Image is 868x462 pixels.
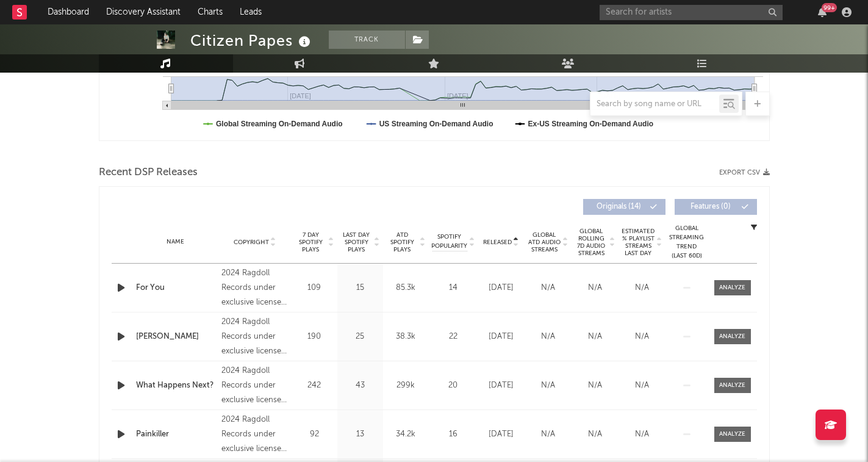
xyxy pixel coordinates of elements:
[528,282,569,294] div: N/A
[675,199,757,215] button: Features(0)
[622,380,662,392] div: N/A
[295,282,334,294] div: 109
[575,282,615,294] div: N/A
[622,228,655,257] span: Estimated % Playlist Streams Last Day
[483,239,512,246] span: Released
[575,428,615,441] div: N/A
[575,228,608,257] span: Global Rolling 7D Audio Streams
[295,428,334,441] div: 92
[622,428,662,441] div: N/A
[669,224,705,261] div: Global Streaming Trend (Last 60D)
[622,331,662,343] div: N/A
[340,380,380,392] div: 43
[481,428,522,441] div: [DATE]
[481,331,522,343] div: [DATE]
[719,169,770,176] button: Export CSV
[379,120,493,128] text: US Streaming On-Demand Audio
[221,315,288,359] div: 2024 Ragdoll Records under exclusive license to Local / VF Musiques
[528,331,569,343] div: N/A
[136,282,216,294] a: For You
[591,203,647,211] span: Originals ( 14 )
[432,380,475,392] div: 20
[221,266,288,310] div: 2024 Ragdoll Records under exclusive license to Local / VF Musiques
[295,380,334,392] div: 242
[683,203,739,211] span: Features ( 0 )
[386,282,426,294] div: 85.3k
[622,282,662,294] div: N/A
[432,331,475,343] div: 22
[99,165,198,180] span: Recent DSP Releases
[234,239,269,246] span: Copyright
[600,5,783,20] input: Search for artists
[136,331,216,343] a: [PERSON_NAME]
[431,233,467,251] span: Spotify Popularity
[575,380,615,392] div: N/A
[190,31,314,51] div: Citizen Papes
[481,282,522,294] div: [DATE]
[221,413,288,457] div: 2024 Ragdoll Records under exclusive license to Local / VF Musiques
[386,231,418,253] span: ATD Spotify Plays
[528,231,561,253] span: Global ATD Audio Streams
[136,237,216,247] div: Name
[432,428,475,441] div: 16
[528,380,569,392] div: N/A
[590,99,719,109] input: Search by song name or URL
[575,331,615,343] div: N/A
[386,380,426,392] div: 299k
[221,364,288,408] div: 2024 Ragdoll Records under exclusive license to Local / VF Musiques
[583,199,665,215] button: Originals(14)
[340,331,380,343] div: 25
[432,282,475,294] div: 14
[386,331,426,343] div: 38.3k
[340,428,380,441] div: 13
[295,231,327,253] span: 7 Day Spotify Plays
[340,282,380,294] div: 15
[528,428,569,441] div: N/A
[216,120,343,128] text: Global Streaming On-Demand Audio
[822,3,837,12] div: 99 +
[136,380,216,392] a: What Happens Next?
[329,31,405,49] button: Track
[481,380,522,392] div: [DATE]
[818,7,827,17] button: 99+
[295,331,334,343] div: 190
[136,428,216,441] a: Painkiller
[340,231,373,253] span: Last Day Spotify Plays
[528,120,653,128] text: Ex-US Streaming On-Demand Audio
[386,428,426,441] div: 34.2k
